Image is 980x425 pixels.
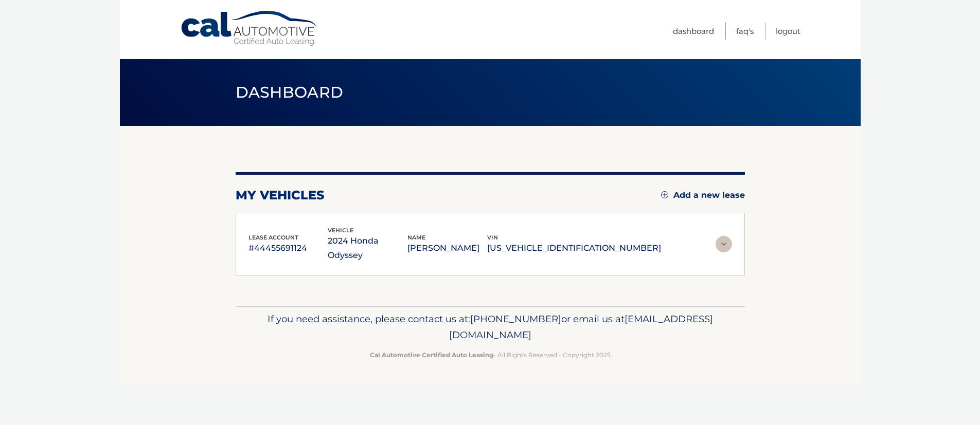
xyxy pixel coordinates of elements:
p: [PERSON_NAME] [407,241,487,255]
span: lease account [248,234,298,241]
span: vehicle [328,227,353,234]
img: add.svg [661,191,668,198]
p: [US_VEHICLE_IDENTIFICATION_NUMBER] [487,241,661,255]
h2: my vehicles [236,188,325,203]
p: If you need assistance, please contact us at: or email us at [242,311,738,344]
a: Add a new lease [661,190,745,200]
span: [PHONE_NUMBER] [470,313,561,325]
strong: Cal Automotive Certified Auto Leasing [370,351,493,359]
p: 2024 Honda Odyssey [328,234,407,263]
span: name [407,234,425,241]
span: Dashboard [236,83,344,102]
a: Cal Automotive [180,10,319,47]
a: FAQ's [736,23,754,40]
span: vin [487,234,498,241]
p: - All Rights Reserved - Copyright 2025 [242,349,738,360]
a: Logout [776,23,800,40]
img: accordion-rest.svg [716,236,732,252]
p: #44455691124 [248,241,328,255]
a: Dashboard [673,23,714,40]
